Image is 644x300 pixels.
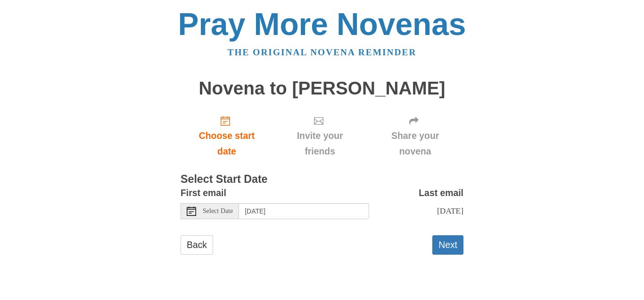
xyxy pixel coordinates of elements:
span: Invite your friends [282,128,357,159]
a: Choose start date [181,108,273,164]
label: Last email [419,185,463,201]
h3: Select Start Date [181,173,463,186]
span: Choose start date [190,128,264,159]
a: Back [181,235,213,255]
button: Next [432,235,463,255]
div: Click "Next" to confirm your start date first. [367,108,463,164]
a: The original novena reminder [228,47,417,57]
span: Select Date [203,208,233,214]
label: First email [181,185,226,201]
div: Click "Next" to confirm your start date first. [273,108,367,164]
span: Share your novena [376,128,454,159]
span: [DATE] [437,206,463,215]
h1: Novena to [PERSON_NAME] [181,78,463,99]
a: Pray More Novenas [178,7,466,42]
